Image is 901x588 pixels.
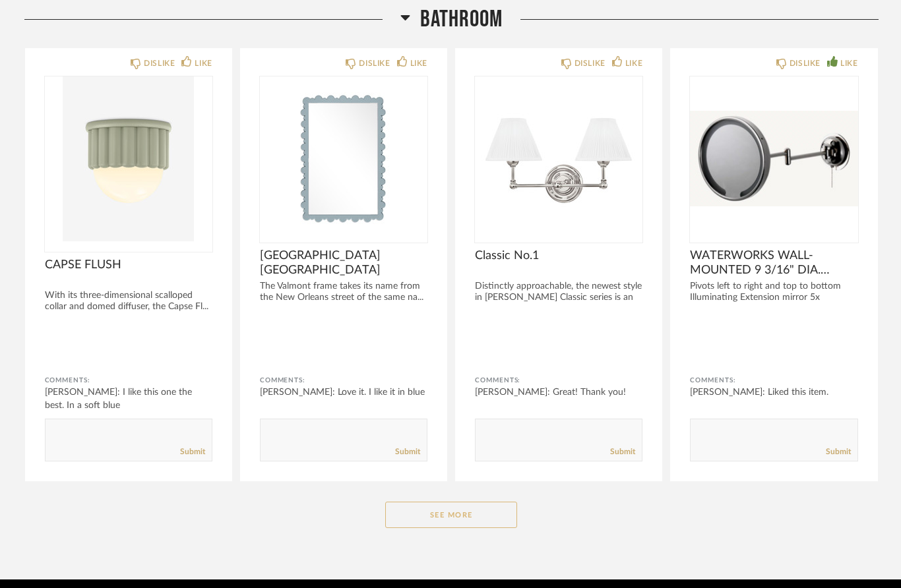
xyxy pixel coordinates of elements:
span: WATERWORKS WALL-MOUNTED 9 3/16" DIA. MAGNIFYING AND ILLUMINATING LED EXTENSION MIRROR [690,249,857,278]
div: Comments: [260,374,427,387]
span: CAPSE FLUSH [45,258,212,272]
a: Submit [826,446,851,457]
a: Submit [180,446,205,457]
a: Submit [610,446,635,457]
img: undefined [475,76,642,241]
div: Pivots left to right and top to bottom Illuminating Extension mirror 5x magnifi... [690,281,857,314]
div: LIKE [410,57,427,70]
span: [GEOGRAPHIC_DATA] [GEOGRAPHIC_DATA] [260,249,427,278]
div: Comments: [475,374,642,387]
div: LIKE [195,57,212,70]
div: [PERSON_NAME]: Love it. I like it in blue [260,386,427,399]
img: undefined [45,76,212,241]
div: DISLIKE [144,57,175,70]
div: With its three-dimensional scalloped collar and domed diffuser, the Capse Fl... [45,290,212,312]
div: Comments: [690,374,857,387]
div: DISLIKE [790,57,821,70]
div: LIKE [840,57,857,70]
div: [PERSON_NAME]: Great! Thank you! [475,386,642,399]
span: Bathroom [420,5,503,34]
div: DISLIKE [575,57,606,70]
div: 0 [45,76,212,241]
div: The Valmont frame takes its name from the New Orleans street of the same na... [260,281,427,303]
img: undefined [690,76,857,241]
div: [PERSON_NAME]: Liked this item. [690,386,857,399]
a: Submit [395,446,420,457]
div: DISLIKE [359,57,390,70]
div: Distinctly approachable, the newest style in [PERSON_NAME] Classic series is an inst... [475,281,642,314]
div: [PERSON_NAME]: I like this one the best. In a soft blue [45,386,212,412]
button: See More [385,502,517,528]
div: LIKE [625,57,642,70]
div: Comments: [45,374,212,387]
img: undefined [260,76,427,241]
span: Classic No.1 [475,249,642,263]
